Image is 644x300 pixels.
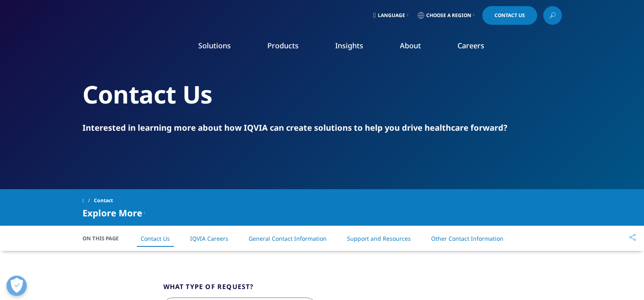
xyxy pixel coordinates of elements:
a: Contact Us [482,6,537,25]
a: Careers [458,41,484,50]
span: Choose a Region [426,12,471,19]
span: Explore More [82,208,142,218]
a: Solutions [198,41,231,50]
a: Other Contact Information [431,235,503,242]
span: Contact [94,193,113,208]
div: Interested in learning more about how IQVIA can create solutions to help you drive healthcare for... [82,122,562,134]
nav: Primary [151,28,562,67]
a: Contact Us [141,235,170,242]
a: Support and Resources [347,235,411,242]
span: On This Page [82,234,127,242]
a: General Contact Information [249,235,327,242]
a: IQVIA Careers [190,235,228,242]
a: Products [267,41,299,50]
h2: Contact Us [82,79,562,110]
span: Language [378,12,405,19]
a: About [400,41,421,50]
legend: What type of request? [163,282,254,298]
button: Open Preferences [7,276,27,296]
a: Insights [335,41,363,50]
span: Contact Us [494,13,525,18]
